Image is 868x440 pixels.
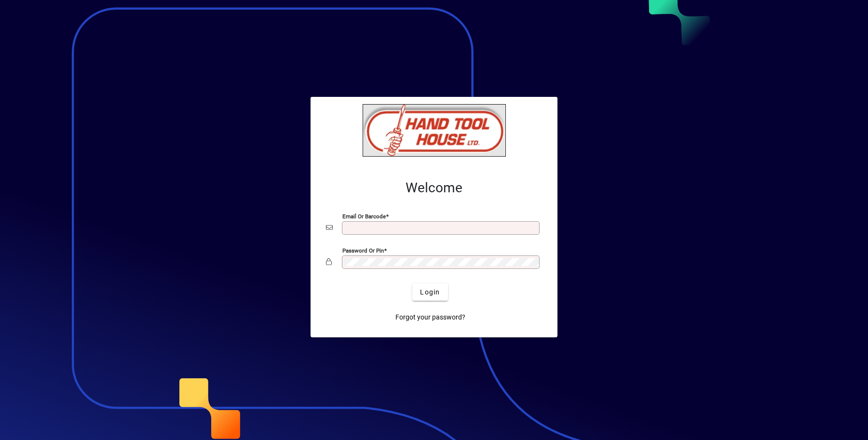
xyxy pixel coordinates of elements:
[412,283,448,301] button: Login
[395,312,465,322] span: Forgot your password?
[326,180,542,196] h2: Welcome
[342,213,386,220] mat-label: Email or Barcode
[342,247,384,254] mat-label: Password or Pin
[420,287,440,297] span: Login
[392,308,469,326] a: Forgot your password?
